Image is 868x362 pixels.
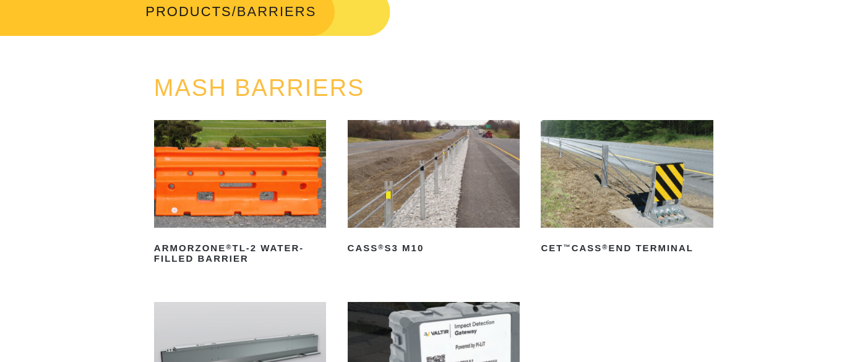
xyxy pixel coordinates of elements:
[348,120,520,258] a: CASS®S3 M10
[602,243,608,251] sup: ®
[154,120,326,269] a: ArmorZone®TL-2 Water-Filled Barrier
[154,239,326,269] h2: ArmorZone TL-2 Water-Filled Barrier
[378,243,384,251] sup: ®
[541,120,713,258] a: CET™CASS®End Terminal
[541,239,713,259] h2: CET CASS End Terminal
[145,4,231,19] a: PRODUCTS
[226,243,232,251] sup: ®
[154,75,365,101] a: MASH BARRIERS
[348,239,520,259] h2: CASS S3 M10
[563,243,571,251] sup: ™
[237,4,316,19] span: BARRIERS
